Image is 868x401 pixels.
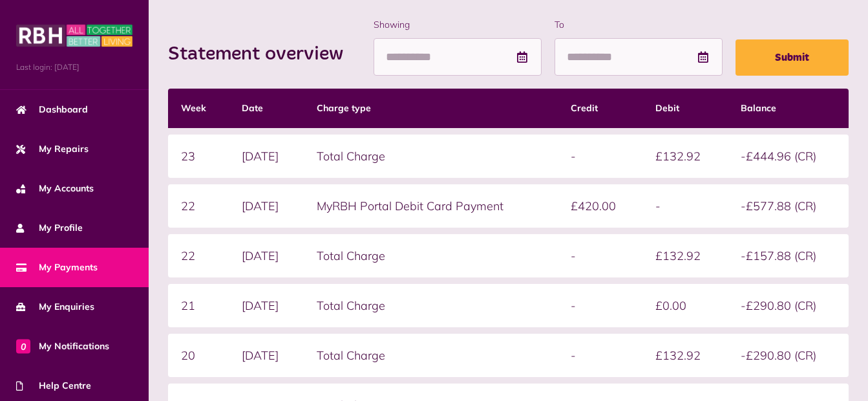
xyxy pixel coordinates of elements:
th: Balance [728,89,849,128]
td: -£577.88 (CR) [728,184,849,228]
td: £132.92 [642,334,727,377]
td: 22 [168,184,229,228]
td: £420.00 [558,184,642,228]
h2: Statement overview [168,43,356,66]
td: [DATE] [229,135,304,178]
th: Charge type [304,89,558,128]
td: -£444.96 (CR) [728,135,849,178]
span: My Profile [16,221,83,235]
td: £0.00 [642,284,727,327]
td: Total Charge [304,234,558,277]
td: £132.92 [642,135,727,178]
span: My Accounts [16,182,94,195]
img: MyRBH [16,23,132,49]
td: [DATE] [229,184,304,228]
td: -£157.88 (CR) [728,234,849,277]
td: - [558,334,642,377]
td: [DATE] [229,334,304,377]
span: My Payments [16,261,98,274]
td: - [558,234,642,277]
td: Total Charge [304,284,558,327]
td: Total Charge [304,334,558,377]
td: 20 [168,334,229,377]
label: To [555,18,723,32]
th: Date [229,89,304,128]
td: -£290.80 (CR) [728,334,849,377]
td: [DATE] [229,234,304,277]
span: Help Centre [16,379,91,393]
td: - [558,284,642,327]
td: [DATE] [229,284,304,327]
span: 0 [16,339,30,353]
td: 21 [168,284,229,327]
td: 23 [168,135,229,178]
td: £132.92 [642,234,727,277]
td: Total Charge [304,135,558,178]
td: 22 [168,234,229,277]
td: - [558,135,642,178]
span: Dashboard [16,103,88,116]
span: My Enquiries [16,300,94,314]
td: -£290.80 (CR) [728,284,849,327]
th: Week [168,89,229,128]
th: Credit [558,89,642,128]
th: Debit [642,89,727,128]
label: Showing [374,18,542,32]
span: My Repairs [16,142,89,156]
span: Last login: [DATE] [16,61,132,73]
span: My Notifications [16,340,109,353]
td: - [642,184,727,228]
button: Submit [736,39,849,76]
td: MyRBH Portal Debit Card Payment [304,184,558,228]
